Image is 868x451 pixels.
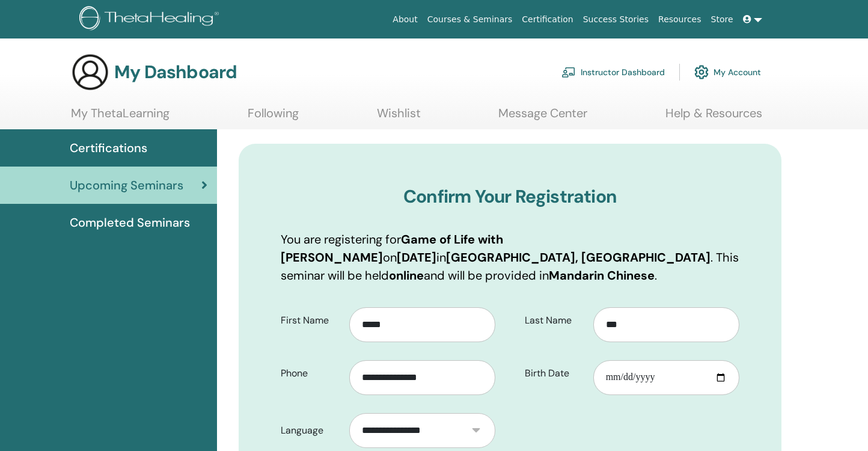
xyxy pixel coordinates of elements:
[423,8,518,31] a: Courses & Seminars
[446,250,711,265] b: [GEOGRAPHIC_DATA], [GEOGRAPHIC_DATA]
[389,268,424,283] b: online
[549,268,655,283] b: Mandarin Chinese
[653,8,706,31] a: Resources
[516,362,593,385] label: Birth Date
[272,309,349,332] label: First Name
[498,106,587,129] a: Message Center
[272,419,349,442] label: Language
[79,6,223,33] img: logo.png
[694,59,761,85] a: My Account
[71,53,109,91] img: generic-user-icon.jpg
[665,106,762,129] a: Help & Resources
[578,8,653,31] a: Success Stories
[388,8,422,31] a: About
[272,362,349,385] label: Phone
[281,230,739,284] p: You are registering for on in . This seminar will be held and will be provided in .
[517,8,578,31] a: Certification
[70,176,183,194] span: Upcoming Seminars
[516,309,593,332] label: Last Name
[694,62,709,82] img: cog.svg
[281,186,739,207] h3: Confirm Your Registration
[70,139,147,157] span: Certifications
[561,59,665,85] a: Instructor Dashboard
[248,106,299,129] a: Following
[706,8,738,31] a: Store
[71,106,170,129] a: My ThetaLearning
[561,67,576,78] img: chalkboard-teacher.svg
[70,213,190,232] span: Completed Seminars
[397,250,436,265] b: [DATE]
[114,61,237,83] h3: My Dashboard
[377,106,421,129] a: Wishlist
